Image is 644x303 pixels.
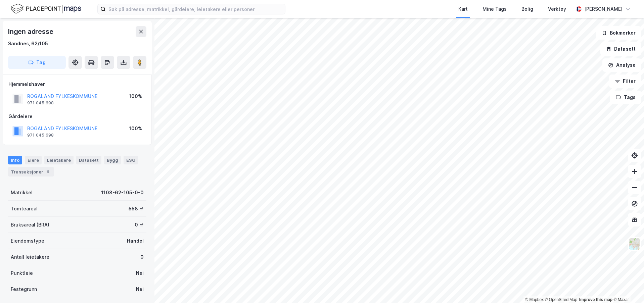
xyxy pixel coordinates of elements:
button: Bokmerker [596,26,641,40]
button: Tags [610,91,641,104]
div: Punktleie [11,269,33,277]
div: 100% [129,92,142,100]
div: Eiere [25,156,42,164]
button: Filter [609,74,641,88]
div: 100% [129,124,142,133]
div: Transaksjoner [8,167,54,176]
div: ESG [124,156,138,164]
div: Leietakere [44,156,74,164]
div: Kontrollprogram for chat [610,271,644,303]
img: Z [628,238,641,250]
a: Improve this map [579,297,612,302]
div: Gårdeiere [8,112,146,120]
div: Bolig [521,5,533,13]
div: Matrikkel [11,189,33,197]
div: 558 ㎡ [129,205,144,213]
div: Bygg [104,156,121,164]
div: Mine Tags [482,5,507,13]
div: Antall leietakere [11,253,49,261]
div: Datasett [76,156,101,164]
div: Nei [136,269,144,277]
button: Tag [8,56,66,69]
div: Verktøy [548,5,566,13]
a: Mapbox [525,297,544,302]
div: 971 045 698 [27,100,54,106]
img: logo.f888ab2527a4732fd821a326f86c7f29.svg [11,3,81,15]
button: Datasett [600,42,641,56]
div: 1108-62-105-0-0 [101,189,144,197]
div: 0 ㎡ [135,221,144,229]
div: 6 [45,168,51,175]
a: OpenStreetMap [545,297,578,302]
div: Festegrunn [11,285,37,293]
input: Søk på adresse, matrikkel, gårdeiere, leietakere eller personer [106,4,285,14]
iframe: Chat Widget [610,271,644,303]
div: Bruksareal (BRA) [11,221,49,229]
div: Sandnes, 62/105 [8,40,48,48]
div: [PERSON_NAME] [584,5,623,13]
button: Analyse [602,58,641,72]
div: Tomteareal [11,205,38,213]
div: 0 [140,253,144,261]
div: Eiendomstype [11,237,44,245]
div: Nei [136,285,144,293]
div: Handel [127,237,144,245]
div: Kart [458,5,468,13]
div: Hjemmelshaver [8,80,146,88]
div: Ingen adresse [8,26,54,37]
div: 971 045 698 [27,133,54,138]
div: Info [8,156,22,164]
